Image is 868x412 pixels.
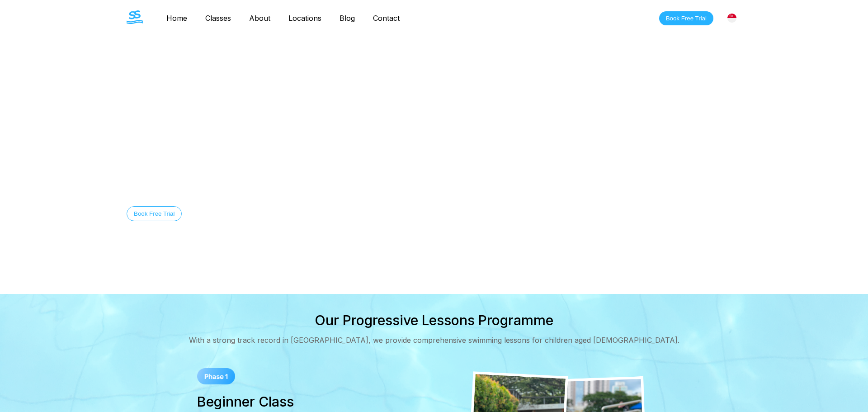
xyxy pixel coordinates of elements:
[240,14,279,23] a: About
[189,336,679,345] div: With a strong track record in [GEOGRAPHIC_DATA], we provide comprehensive swimming lessons for ch...
[722,9,741,28] div: [GEOGRAPHIC_DATA]
[315,312,553,328] div: Our Progressive Lessons Programme
[127,147,603,170] div: Swimming Lessons in [GEOGRAPHIC_DATA]
[196,14,240,23] a: Classes
[727,14,736,23] img: Singapore
[659,11,713,25] button: Book Free Trial
[127,127,603,133] div: Welcome to The Swim Starter
[197,368,235,384] img: Phase 1
[127,10,143,24] img: The Swim Starter Logo
[127,185,603,192] div: Equip your child with essential swimming skills for lifelong safety and confidence in water.
[191,206,256,221] button: Discover Our Story
[197,393,425,410] div: Beginner Class
[157,14,196,23] a: Home
[364,14,409,23] a: Contact
[279,14,330,23] a: Locations
[127,206,182,221] button: Book Free Trial
[330,14,364,23] a: Blog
